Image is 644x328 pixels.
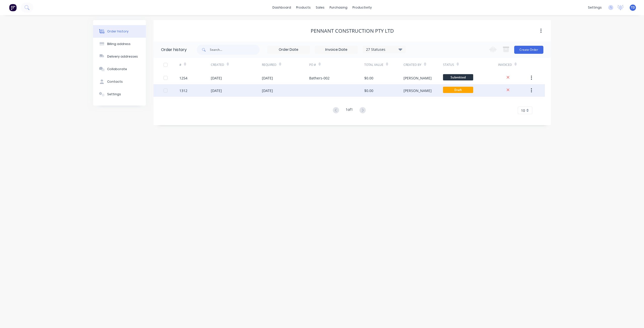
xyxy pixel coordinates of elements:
[262,63,276,67] div: Required
[443,58,498,72] div: Status
[315,46,357,54] input: Invoice Date
[93,50,146,63] button: Delivery addresses
[585,4,604,11] div: settings
[631,5,635,10] span: TD
[404,75,432,81] div: [PERSON_NAME]
[404,63,421,67] div: Created By
[514,46,543,54] button: Create Order
[179,75,187,81] div: 1254
[107,79,123,84] div: Contacts
[309,63,316,67] div: PO #
[309,58,364,72] div: PO #
[107,42,131,46] div: Billing address
[364,58,404,72] div: Total Value
[161,47,187,53] div: Order history
[179,88,187,93] div: 1312
[211,58,262,72] div: Created
[262,75,273,81] div: [DATE]
[211,63,224,67] div: Created
[404,88,432,93] div: [PERSON_NAME]
[262,58,309,72] div: Required
[443,63,454,67] div: Status
[211,75,222,81] div: [DATE]
[364,75,373,81] div: $0.00
[404,58,443,72] div: Created By
[350,4,374,11] div: productivity
[443,87,473,93] span: Draft
[107,67,127,71] div: Collaborate
[107,29,129,34] div: Order history
[267,46,310,54] input: Order Date
[107,54,138,59] div: Delivery addresses
[93,38,146,50] button: Billing address
[313,4,327,11] div: sales
[309,75,330,81] div: Bathers-002
[363,47,405,52] div: 27 Statuses
[346,107,353,114] div: 1 of 1
[327,4,350,11] div: purchasing
[93,25,146,38] button: Order history
[364,63,383,67] div: Total Value
[211,88,222,93] div: [DATE]
[179,63,181,67] div: #
[364,88,373,93] div: $0.00
[93,75,146,88] button: Contacts
[9,4,17,11] img: Factory
[107,92,121,97] div: Settings
[93,88,146,101] button: Settings
[262,88,273,93] div: [DATE]
[311,28,394,34] div: Pennant Construction PTY LTD
[210,45,260,55] input: Search...
[443,74,473,80] span: Submitted
[498,63,512,67] div: Invoiced
[179,58,211,72] div: #
[270,4,294,11] a: dashboard
[93,63,146,75] button: Collaborate
[521,108,525,113] span: 10
[294,4,313,11] div: products
[498,58,530,72] div: Invoiced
